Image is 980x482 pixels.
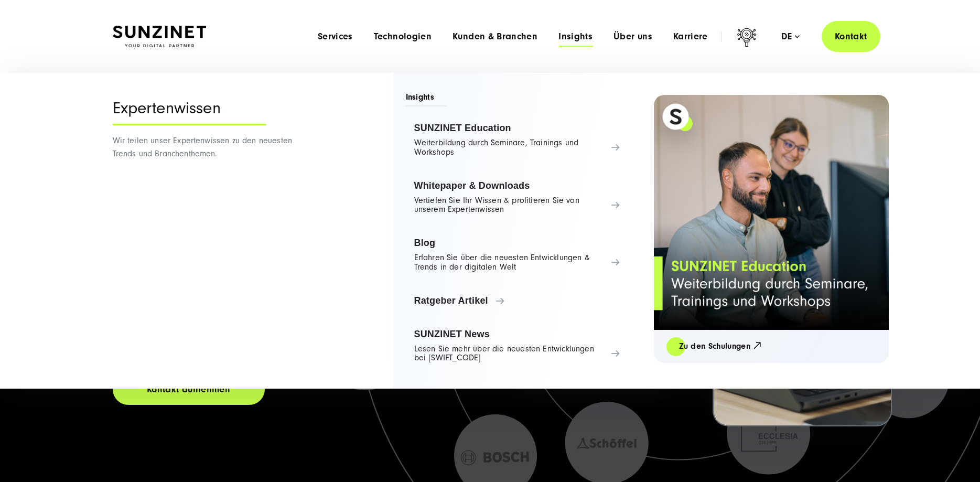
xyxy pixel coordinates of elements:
a: SUNZINET News Lesen Sie mehr über die neuesten Entwicklungen bei [SWIFT_CODE] [406,322,629,371]
a: Zu den Schulungen 🡥 [666,340,774,352]
img: SUNZINET Full Service Digital Agentur [113,26,206,48]
div: de [781,31,800,42]
a: Whitepaper & Downloads Vertiefen Sie Ihr Wissen & profitieren Sie von unserem Expertenwissen [406,173,629,222]
div: Expertenwissen [113,99,266,125]
a: Kontakt [822,21,880,52]
a: Insights [558,31,593,42]
span: Insights [406,91,447,106]
a: Kontakt aufnehmen [113,374,265,405]
img: Full service Digitalagentur SUNZINET - SUNZINET Education [654,95,889,330]
a: Blog Erfahren Sie über die neuesten Entwicklungen & Trends in der digitalen Welt [406,230,629,280]
a: Services [318,31,353,42]
a: Kunden & Branchen [453,31,537,42]
a: SUNZINET Education Weiterbildung durch Seminare, Trainings und Workshops [406,115,629,165]
div: Wir teilen unser Expertenwissen zu den neuesten Trends und Branchenthemen. [113,73,309,389]
a: Über uns [613,31,652,42]
a: Ratgeber Artikel [406,288,629,313]
a: Karriere [673,31,708,42]
span: Ratgeber Artikel [414,295,620,306]
a: Technologien [374,31,432,42]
